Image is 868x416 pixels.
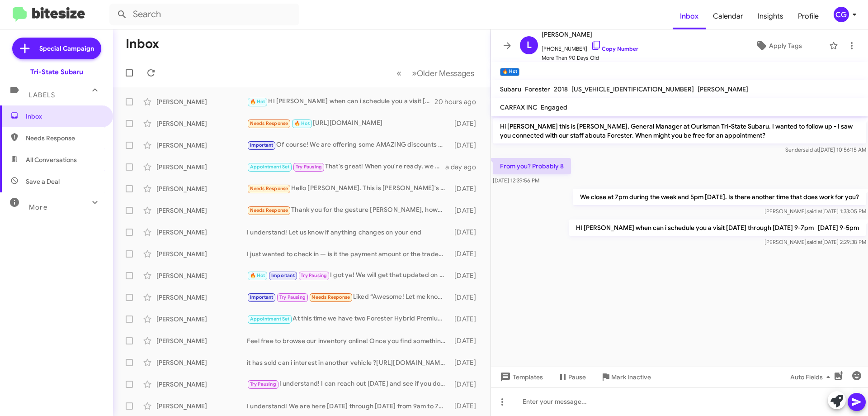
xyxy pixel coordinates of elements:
div: [DATE] [450,358,483,367]
div: [URL][DOMAIN_NAME] [247,118,450,129]
div: [DATE] [450,249,483,258]
div: [PERSON_NAME] [156,119,247,128]
span: Try Pausing [250,381,276,387]
span: [PERSON_NAME] [DATE] 1:33:05 PM [764,208,866,215]
div: I understand! We are here [DATE] through [DATE] from 9am to 7pm and then [DATE] we are here from ... [247,402,450,411]
span: Sender [DATE] 10:56:15 AM [785,146,866,153]
span: [PHONE_NUMBER] [542,40,638,53]
div: I just wanted to check in — is it the payment amount or the trade-in value that’s been holding th... [247,249,450,258]
button: Templates [491,369,550,385]
button: Next [406,64,480,82]
span: Needs Response [250,186,288,191]
span: Subaru [500,85,521,93]
div: a day ago [445,163,483,172]
span: Save a Deal [26,177,60,186]
span: L [527,38,532,53]
div: [PERSON_NAME] [156,380,247,389]
div: Of course! We are offering some AMAZING discounts on our new inventory. The Forester's we are off... [247,140,450,150]
div: [DATE] [450,141,483,150]
span: [PERSON_NAME] [DATE] 2:29:38 PM [764,239,866,245]
div: I understand! I can reach out [DATE] and see if you do still have it and if so what day and time ... [247,379,450,389]
div: [DATE] [450,119,483,128]
div: 20 hours ago [434,97,483,106]
a: Copy Number [591,45,638,52]
span: Try Pausing [279,294,306,300]
div: I understand! Let us know if anything changes on your end [247,228,450,237]
button: Pause [550,369,593,385]
span: Engaged [541,103,567,111]
div: [DATE] [450,184,483,193]
div: [PERSON_NAME] [156,184,247,193]
span: » [412,67,417,79]
span: Inbox [26,112,103,121]
div: [DATE] [450,315,483,324]
button: Mark Inactive [593,369,658,385]
div: [DATE] [450,336,483,345]
span: Special Campaign [39,44,94,53]
span: Apply Tags [769,38,802,54]
span: All Conversations [26,155,77,164]
div: [PERSON_NAME] [156,358,247,367]
span: Needs Response [311,294,350,300]
span: Important [250,294,274,300]
span: 🔥 Hot [250,273,265,278]
p: We close at 7pm during the week and 5pm [DATE]. Is there another time that does work for you? [573,189,866,205]
span: Try Pausing [296,164,322,170]
div: [PERSON_NAME] [156,315,247,324]
span: Auto Fields [790,369,834,385]
span: said at [807,239,822,245]
button: CG [826,7,858,22]
span: [US_VEHICLE_IDENTIFICATION_NUMBER] [571,85,694,93]
div: [DATE] [450,271,483,280]
span: 2018 [554,85,568,93]
span: Important [271,273,295,278]
h1: Inbox [126,37,159,51]
span: More [29,203,47,211]
a: Special Campaign [12,38,101,59]
span: Needs Response [250,207,288,213]
span: [PERSON_NAME] [542,29,638,40]
input: Search [109,4,299,25]
div: I got ya! We will get that updated on our end [247,270,450,281]
div: it has sold can i interest in another vehicle ?[URL][DOMAIN_NAME] [247,358,450,367]
div: HI [PERSON_NAME] when can i schedule you a visit [DATE] through [DATE] 9-7pm [DATE] 9-5pm [247,96,434,107]
div: [PERSON_NAME] [156,163,247,172]
div: [PERSON_NAME] [156,402,247,411]
div: Liked “Awesome! Let me know if the meantime if you have any questions that I can help with!” [247,292,450,302]
button: Previous [391,64,407,82]
span: Try Pausing [301,273,327,278]
span: Templates [498,369,543,385]
span: Mark Inactive [611,369,651,385]
div: [PERSON_NAME] [156,141,247,150]
div: [PERSON_NAME] [156,228,247,237]
a: Profile [791,3,826,29]
div: At this time we have two Forester Hybrid Premium here. Did you want to set up a time to stop in a... [247,314,450,324]
div: Tri-State Subaru [30,67,83,77]
a: Calendar [706,3,750,29]
div: [PERSON_NAME] [156,336,247,345]
span: 🔥 Hot [294,120,310,126]
span: Older Messages [417,68,474,78]
span: « [396,67,401,79]
small: 🔥 Hot [500,68,519,76]
p: HI [PERSON_NAME] when can i schedule you a visit [DATE] through [DATE] 9-7pm [DATE] 9-5pm [569,220,866,236]
span: Important [250,142,274,148]
div: [PERSON_NAME] [156,97,247,106]
div: [PERSON_NAME] [156,249,247,258]
div: [PERSON_NAME] [156,206,247,215]
nav: Page navigation example [392,64,480,82]
p: From you? Probably 8 [493,158,571,174]
a: Inbox [673,3,706,29]
div: Hello [PERSON_NAME]. This is [PERSON_NAME]'s wife's email. So I am going to give you his email: [... [247,183,450,194]
span: said at [803,146,819,153]
div: CG [834,7,849,22]
div: Thank you for the gesture [PERSON_NAME], however the BRZ driver my grandson Loves the car. So it ... [247,205,450,215]
span: CARFAX INC [500,103,537,111]
span: Needs Response [250,120,288,126]
button: Apply Tags [732,38,825,54]
span: Appointment Set [250,164,290,170]
span: Forester [525,85,550,93]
